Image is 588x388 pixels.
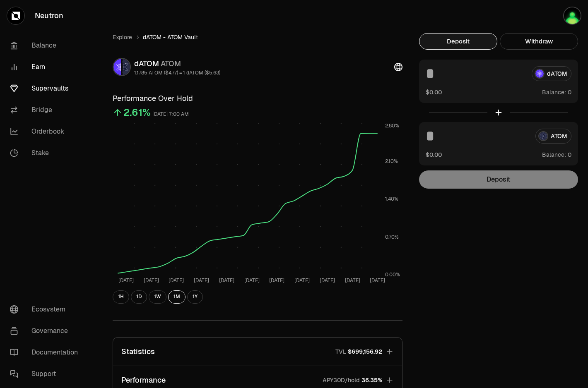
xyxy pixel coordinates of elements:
button: 1Y [187,290,203,304]
button: 1M [168,290,186,304]
tspan: [DATE] [320,277,335,284]
tspan: 2.80% [385,122,399,129]
a: Supervaults [3,78,89,99]
tspan: [DATE] [345,277,360,284]
span: 36.35% [361,376,382,384]
span: $699,156.92 [348,347,382,356]
img: ATOM Logo [123,59,130,75]
a: Governance [3,320,89,342]
h3: Performance Over Hold [113,93,402,104]
span: ATOM [161,59,181,68]
a: Support [3,363,89,385]
button: 1W [149,290,166,304]
a: Orderbook [3,121,89,142]
p: TVL [335,347,346,356]
tspan: [DATE] [169,277,184,284]
a: Explore [113,33,132,41]
button: 1D [131,290,147,304]
tspan: 1.40% [385,196,398,202]
button: $0.00 [426,88,442,96]
button: StatisticsTVL$699,156.92 [113,338,402,366]
button: 1H [113,290,129,304]
img: ann [563,7,581,25]
a: Documentation [3,342,89,363]
a: Bridge [3,99,89,121]
p: Statistics [121,346,155,357]
tspan: [DATE] [370,277,385,284]
img: dATOM Logo [113,59,121,75]
div: 2.61% [123,106,151,119]
span: Balance: [542,151,566,159]
nav: breadcrumb [113,33,402,41]
div: dATOM [134,58,220,69]
button: $0.00 [426,150,442,159]
tspan: 0.70% [385,234,399,240]
span: dATOM - ATOM Vault [143,33,198,41]
a: Stake [3,142,89,164]
tspan: [DATE] [219,277,234,284]
div: 1.1785 ATOM ($4.77) = 1 dATOM ($5.63) [134,69,220,76]
div: [DATE] 7:00 AM [152,110,189,119]
tspan: [DATE] [144,277,159,284]
button: Withdraw [500,33,578,50]
span: Balance: [542,88,566,96]
p: Performance [121,374,166,386]
tspan: [DATE] [194,277,209,284]
p: APY30D/hold [323,376,360,384]
a: Ecosystem [3,299,89,320]
tspan: 0.00% [385,271,400,278]
tspan: [DATE] [269,277,284,284]
tspan: [DATE] [294,277,310,284]
a: Balance [3,35,89,56]
tspan: 2.10% [385,158,398,165]
a: Earn [3,56,89,78]
tspan: [DATE] [118,277,134,284]
button: Deposit [419,33,497,50]
tspan: [DATE] [244,277,260,284]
